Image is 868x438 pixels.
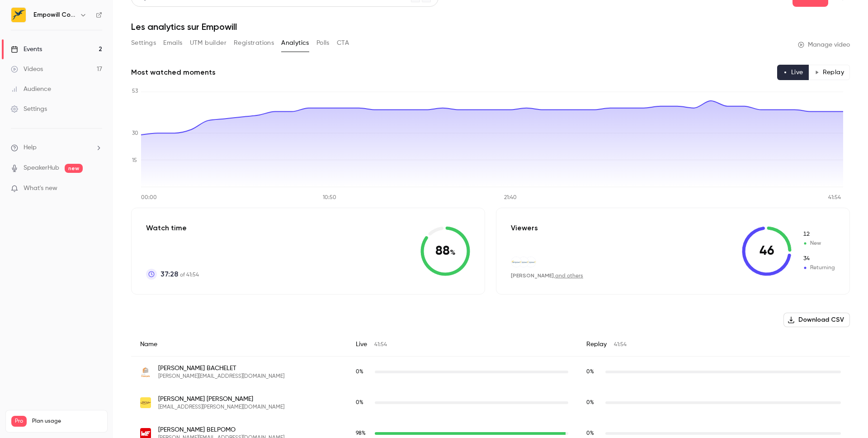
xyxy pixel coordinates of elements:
span: 41:54 [374,342,387,348]
span: 41:54 [614,342,627,348]
img: empowill.com [511,257,521,267]
tspan: 30 [132,131,138,136]
span: 0 % [586,400,594,405]
span: Live watch time [356,368,370,376]
button: Polls [316,36,330,50]
p: Watch time [146,223,199,233]
span: Plan usage [32,418,102,425]
h6: Empowill Community [33,10,76,19]
tspan: 53 [132,89,138,94]
tspan: 15 [132,158,137,163]
div: Videos [11,65,43,74]
span: [PERSON_NAME] BELPOMO [158,425,284,434]
span: [PERSON_NAME][EMAIL_ADDRESS][DOMAIN_NAME] [158,373,284,380]
div: Audience [11,85,51,94]
span: New [802,239,835,248]
button: Live [777,65,809,80]
span: Replay watch time [586,429,601,438]
span: 0 % [586,369,594,375]
span: 37:28 [160,269,178,280]
span: [PERSON_NAME] [511,272,554,279]
span: New [802,230,835,238]
div: Live [347,333,577,357]
div: Replay [577,333,850,357]
span: [PERSON_NAME] BACHELET [158,364,284,373]
tspan: 00:00 [141,195,157,200]
button: Emails [163,36,182,50]
img: Empowill Community [11,8,26,22]
div: , [511,272,583,280]
button: Replay [809,65,850,80]
button: Analytics [281,36,309,50]
span: [PERSON_NAME] [PERSON_NAME] [158,395,284,404]
button: UTM builder [190,36,226,50]
button: Settings [131,36,156,50]
span: 0 % [356,369,363,375]
div: laura.bachelet@groupefrancois.fr [131,357,850,388]
span: Replay watch time [586,399,601,407]
div: Name [131,333,347,357]
p: Viewers [511,223,538,233]
span: Help [24,143,37,152]
span: 98 % [356,431,366,436]
span: new [65,164,83,173]
span: [EMAIL_ADDRESS][PERSON_NAME][DOMAIN_NAME] [158,404,284,411]
a: and others [555,273,583,279]
h1: Les analytics sur Empowill [131,21,850,32]
iframe: Noticeable Trigger [91,185,102,193]
span: 0 % [356,400,363,405]
span: Returning [802,264,835,272]
img: prova.fr [140,397,151,408]
p: of 41:54 [160,269,199,280]
img: groupefrancois.fr [140,367,151,377]
a: Manage video [798,40,850,49]
div: Events [11,45,42,54]
span: Live watch time [356,429,370,438]
img: empowill.com [519,257,528,267]
img: empowill.com [526,257,536,267]
div: hugo.baptista@prova.fr [131,387,850,418]
button: Registrations [234,36,274,50]
button: CTA [337,36,349,50]
span: 0 % [586,431,594,436]
span: Pro [11,416,27,427]
li: help-dropdown-opener [11,143,102,152]
div: Settings [11,105,47,114]
span: Live watch time [356,399,370,407]
span: Returning [802,255,835,263]
h2: Most watched moments [131,67,216,78]
span: What's new [24,184,57,193]
span: Replay watch time [586,368,601,376]
tspan: 41:54 [828,195,841,200]
tspan: 21:40 [504,195,517,200]
a: SpeakerHub [24,163,59,173]
tspan: 10:50 [323,195,336,200]
button: Download CSV [783,313,850,327]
